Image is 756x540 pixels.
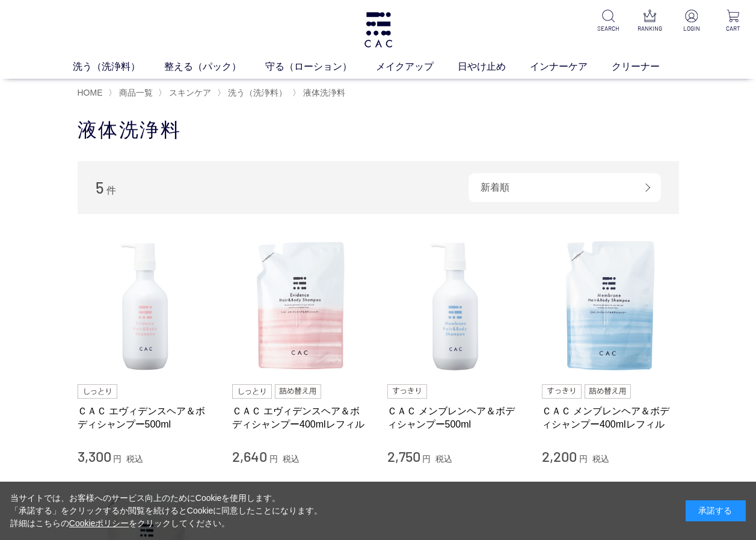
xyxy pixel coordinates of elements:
[228,88,287,97] span: 洗う（洗浄料）
[720,10,746,33] a: CART
[106,185,116,195] span: 件
[232,405,369,431] a: ＣＡＣ エヴィデンスヘア＆ボディシャンプー400mlレフィル
[78,447,111,465] span: 3,300
[10,492,323,530] div: 当サイトでは、お客様へのサービス向上のためにCookieを使用します。 「承諾する」をクリックするか閲覧を続けるとCookieに同意したことになります。 詳細はこちらの をクリックしてください。
[678,24,705,33] p: LOGIN
[686,500,746,521] div: 承諾する
[167,88,211,97] a: スキンケア
[637,10,663,33] a: RANKING
[78,117,679,143] h1: 液体洗浄料
[169,88,211,97] span: スキンケア
[592,454,609,464] span: 税込
[232,447,267,465] span: 2,640
[275,384,321,399] img: 詰め替え用
[126,454,143,464] span: 税込
[542,447,577,465] span: 2,200
[119,88,153,97] span: 商品一覧
[292,87,348,99] li: 〉
[226,88,287,97] a: 洗う（洗浄料）
[69,518,129,528] a: Cookieポリシー
[232,238,369,375] img: ＣＡＣ エヴィデンスヘア＆ボディシャンプー400mlレフィル
[108,87,156,99] li: 〉
[303,88,345,97] span: 液体洗浄料
[78,88,103,97] a: HOME
[96,178,104,197] span: 5
[387,447,420,465] span: 2,750
[435,454,452,464] span: 税込
[78,405,215,431] a: ＣＡＣ エヴィデンスヘア＆ボディシャンプー500ml
[265,60,376,74] a: 守る（ローション）
[530,60,612,74] a: インナーケア
[301,88,345,97] a: 液体洗浄料
[363,12,394,48] img: logo
[217,87,290,99] li: 〉
[637,24,663,33] p: RANKING
[612,60,684,74] a: クリーナー
[269,454,278,464] span: 円
[542,384,582,399] img: すっきり
[469,173,661,202] div: 新着順
[117,88,153,97] a: 商品一覧
[585,384,631,399] img: 詰め替え用
[595,24,622,33] p: SEARCH
[595,10,622,33] a: SEARCH
[73,60,164,74] a: 洗う（洗浄料）
[720,24,746,33] p: CART
[376,60,458,74] a: メイクアップ
[78,384,117,399] img: しっとり
[458,60,530,74] a: 日やけ止め
[422,454,431,464] span: 円
[387,238,524,375] img: ＣＡＣ メンブレンヘア＆ボディシャンプー500ml
[164,60,265,74] a: 整える（パック）
[387,384,427,399] img: すっきり
[232,384,272,399] img: しっとり
[579,454,588,464] span: 円
[542,405,679,431] a: ＣＡＣ メンブレンヘア＆ボディシャンプー400mlレフィル
[678,10,705,33] a: LOGIN
[158,87,214,99] li: 〉
[113,454,121,464] span: 円
[387,405,524,431] a: ＣＡＣ メンブレンヘア＆ボディシャンプー500ml
[542,238,679,375] img: ＣＡＣ メンブレンヘア＆ボディシャンプー400mlレフィル
[78,238,215,375] img: ＣＡＣ エヴィデンスヘア＆ボディシャンプー500ml
[283,454,300,464] span: 税込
